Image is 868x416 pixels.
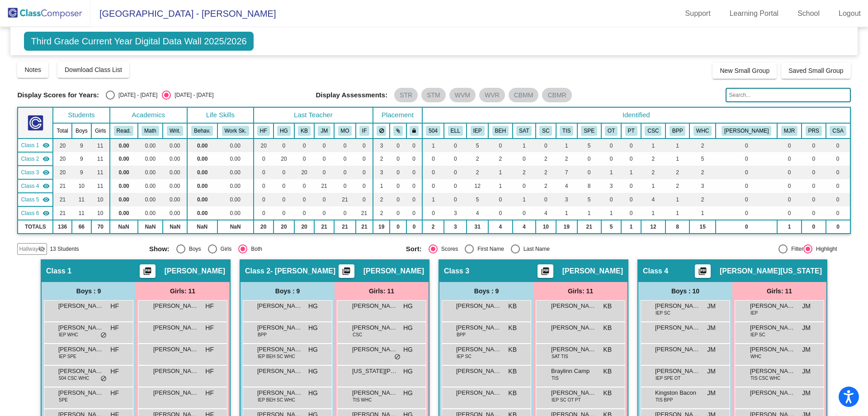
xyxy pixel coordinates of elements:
button: Behav. [191,126,213,136]
td: 0 [294,139,314,152]
td: 4 [641,193,665,206]
td: 0.00 [110,139,138,152]
td: 0 [826,139,850,152]
td: 0 [601,193,622,206]
td: 0.00 [187,179,217,193]
td: 0 [488,139,513,152]
td: 0.00 [110,206,138,220]
td: Haley Goodlin - Haley Goodlin [18,152,53,166]
td: 0 [826,193,850,206]
td: 0 [390,166,406,179]
button: HF [257,126,270,136]
td: 0 [406,179,422,193]
td: 2 [373,206,390,220]
span: Third Grade Current Year Digital Data Wall 2025/2026 [24,32,253,51]
td: Kayla Bruce - No Class Name [18,166,53,179]
mat-icon: picture_as_pdf [142,267,153,279]
td: 0 [777,193,802,206]
td: 0 [254,152,274,166]
td: 0 [777,166,802,179]
td: 0.00 [217,139,254,152]
mat-icon: visibility [42,142,50,149]
th: Life Skills [187,107,254,123]
td: 0.00 [163,193,187,206]
a: Support [678,6,718,21]
th: Counseling with Sarah [826,123,850,139]
td: 0 [601,152,622,166]
td: 1 [488,166,513,179]
button: BPP [670,126,686,136]
th: Hymandria Ferrell [254,123,274,139]
td: 0.00 [163,152,187,166]
td: 0 [802,166,826,179]
button: SAT [516,126,532,136]
td: 11 [72,206,91,220]
td: 0.00 [217,193,254,206]
th: Haley Goodlin [274,123,294,139]
td: 0 [274,139,294,152]
td: 21 [356,206,373,220]
td: 0 [356,166,373,179]
td: 0 [390,152,406,166]
td: 0.00 [163,206,187,220]
td: 2 [689,166,716,179]
button: CSA [830,126,846,136]
button: Download Class List [57,62,129,78]
td: 0 [422,152,444,166]
button: IEP [471,126,485,136]
span: Display Scores for Years: [17,91,99,99]
td: 1 [422,193,444,206]
td: 2 [536,166,556,179]
td: 0.00 [163,166,187,179]
td: 2 [641,166,665,179]
td: 0 [444,179,467,193]
td: 0.00 [138,139,163,152]
td: 3 [556,193,577,206]
td: 0 [254,193,274,206]
td: 0.00 [138,193,163,206]
button: MO [338,126,352,136]
th: Title Support [556,123,577,139]
td: 0.00 [110,179,138,193]
td: 0 [777,139,802,152]
td: 0 [254,206,274,220]
td: 0 [274,206,294,220]
span: Class 2 [21,155,39,163]
td: 0.00 [163,139,187,152]
td: 5 [467,193,488,206]
td: 21 [53,206,72,220]
td: 0.00 [187,206,217,220]
button: [PERSON_NAME] [722,126,771,136]
td: 0 [488,193,513,206]
button: Writ. [167,126,183,136]
td: 0 [274,193,294,206]
td: 0 [716,152,777,166]
td: 2 [665,166,689,179]
button: Print Students Details [140,264,156,278]
a: Logout [831,6,868,21]
td: 0.00 [187,166,217,179]
button: Saved Small Group [781,62,850,79]
button: Math [142,126,159,136]
th: Self-contained classroom [536,123,556,139]
td: 0 [390,139,406,152]
td: 1 [513,139,536,152]
td: 0 [716,139,777,152]
th: Girls [91,123,110,139]
th: Individualized Education Plan [467,123,488,139]
td: 0 [390,193,406,206]
th: Keep with teacher [406,123,422,139]
td: 0 [802,152,826,166]
td: 1 [621,166,641,179]
td: 9 [72,166,91,179]
td: 3 [373,166,390,179]
td: 0 [294,193,314,206]
th: Kayla Bruce [294,123,314,139]
td: 0 [390,179,406,193]
td: 5 [577,139,601,152]
td: 0.00 [138,166,163,179]
td: 0 [621,139,641,152]
button: TIS [560,126,573,136]
th: 504 Plan [422,123,444,139]
mat-icon: picture_as_pdf [540,267,551,279]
